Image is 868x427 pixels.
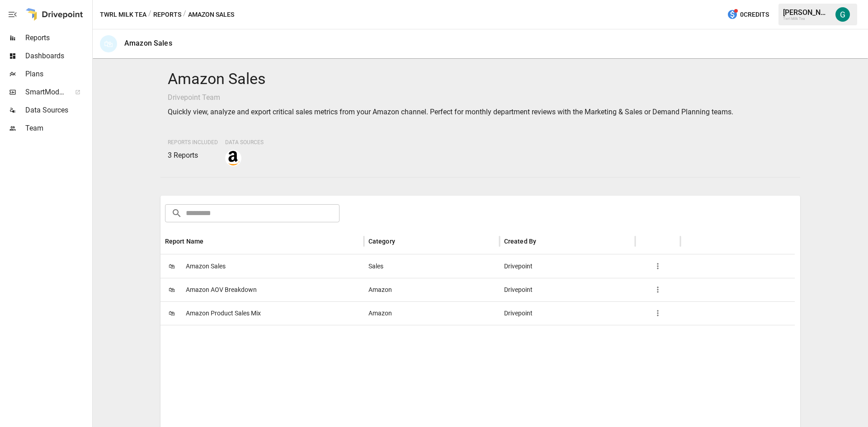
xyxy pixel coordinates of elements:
span: SmartModel [25,87,65,98]
div: / [183,9,186,20]
span: Reports Included [168,139,218,145]
img: amazon [226,151,241,165]
button: Gordon Hagedorn [830,2,855,27]
div: Amazon [364,301,500,325]
p: Drivepoint Team [168,92,793,103]
div: Created By [504,238,537,245]
span: ™ [65,85,71,97]
button: Sort [396,235,409,248]
div: Drivepoint [500,278,635,301]
h4: Amazon Sales [168,70,793,89]
span: 0 Credits [740,9,769,20]
div: [PERSON_NAME] [783,8,830,17]
span: 🛍 [165,259,179,273]
span: Data Sources [225,139,264,145]
div: Drivepoint [500,301,635,325]
span: Team [25,123,90,134]
div: Twrl Milk Tea [783,17,830,21]
div: Amazon Sales [124,39,172,47]
span: Dashboards [25,51,90,61]
button: Sort [537,235,550,248]
button: Twrl Milk Tea [100,9,146,20]
span: Reports [25,33,90,43]
div: 🛍 [100,35,117,52]
div: Drivepoint [500,254,635,278]
div: Sales [364,254,500,278]
button: 0Credits [723,6,773,23]
span: Amazon Sales [186,255,226,278]
span: Amazon AOV Breakdown [186,278,257,301]
span: 🛍 [165,306,179,320]
img: Gordon Hagedorn [835,7,850,22]
button: Reports [153,9,181,20]
span: Data Sources [25,105,90,116]
p: 3 Reports [168,150,218,161]
div: Report Name [165,238,204,245]
div: / [148,9,151,20]
div: Category [368,238,395,245]
span: Amazon Product Sales Mix [186,302,261,325]
span: Plans [25,69,90,80]
div: Amazon [364,278,500,301]
span: 🛍 [165,283,179,296]
p: Quickly view, analyze and export critical sales metrics from your Amazon channel. Perfect for mon... [168,107,793,117]
button: Sort [204,235,217,248]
